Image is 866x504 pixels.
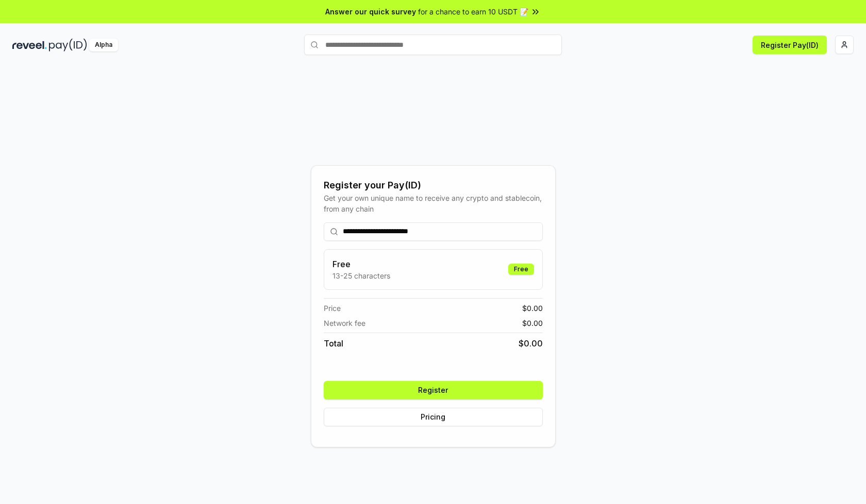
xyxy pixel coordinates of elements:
p: 13-25 characters [332,270,390,281]
div: Free [508,264,534,275]
span: Price [324,303,341,314]
div: Register your Pay(ID) [324,178,543,193]
button: Register Pay(ID) [753,36,827,54]
span: Answer our quick survey [325,6,416,17]
div: Alpha [89,39,118,51]
span: for a chance to earn 10 USDT 📝 [418,6,528,17]
img: reveel_dark [12,39,47,51]
h3: Free [332,258,390,270]
button: Pricing [324,408,543,426]
div: Get your own unique name to receive any crypto and stablecoin, from any chain [324,193,543,214]
span: Total [324,337,343,350]
span: Network fee [324,318,365,328]
span: $ 0.00 [519,337,543,350]
button: Register [324,381,543,399]
span: $ 0.00 [522,318,543,328]
span: $ 0.00 [522,303,543,314]
img: pay_id [49,39,87,51]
